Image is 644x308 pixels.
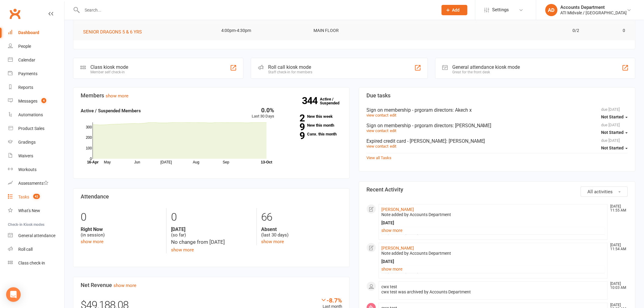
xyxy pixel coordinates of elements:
[390,128,396,133] a: edit
[18,140,36,145] div: Gradings
[284,122,305,131] strong: 9
[453,107,472,113] span: : Akech x
[18,153,33,158] div: Waivers
[284,131,305,140] strong: 9
[366,113,388,117] a: view contact
[452,8,460,12] span: Add
[585,23,631,38] td: 0
[601,145,624,150] span: Not Started
[284,123,342,127] a: 9New this month
[81,239,103,244] a: show more
[90,70,128,74] div: Member self check-in
[81,226,162,238] div: (in session)
[81,208,162,226] div: 0
[607,205,628,212] time: [DATE] 11:55 AM
[381,207,414,212] a: [PERSON_NAME]
[33,194,40,199] span: 42
[561,5,627,10] div: Accounts Department
[8,135,64,149] a: Gradings
[8,229,64,243] a: General attendance kiosk mode
[81,194,342,200] h3: Attendance
[18,194,29,199] div: Tasks
[171,208,252,226] div: 0
[8,108,64,122] a: Automations
[366,156,391,160] a: View all Tasks
[381,265,605,273] a: show more
[18,99,37,103] div: Messages
[601,130,624,135] span: Not Started
[18,71,37,76] div: Payments
[18,261,45,265] div: Class check-in
[8,163,64,177] a: Workouts
[320,297,342,303] div: -8.7%
[607,243,628,251] time: [DATE] 11:54 AM
[601,143,628,154] button: Not Started
[7,6,23,21] a: Clubworx
[366,144,388,149] a: view contact
[366,138,628,144] div: Expired credit card - [PERSON_NAME]
[81,108,141,114] strong: Active / Suspended Members
[381,289,605,295] div: cwx test was archived by Accounts Department
[18,233,55,238] div: General attendance
[381,220,605,226] div: [DATE]
[320,93,347,110] a: 344Active / Suspended
[8,94,64,108] a: Messages 4
[302,96,320,105] strong: 344
[581,187,628,197] button: All activities
[8,53,64,67] a: Calendar
[308,23,400,38] td: MAIN FLOOR
[261,239,284,244] a: show more
[588,189,613,194] span: All activities
[366,107,628,113] div: Sign on membership - prgoram directors
[390,144,396,149] a: edit
[545,4,558,16] div: AD
[18,30,39,35] div: Dashboard
[8,26,64,40] a: Dashboard
[284,114,305,123] strong: 2
[381,212,605,217] div: Note added by Accounts Department
[492,23,585,38] td: 0/2
[90,64,128,70] div: Class kiosk mode
[261,226,342,238] div: (last 30 days)
[8,149,64,163] a: Waivers
[18,44,31,49] div: People
[381,284,397,289] span: cwx test
[268,64,312,70] div: Roll call kiosk mode
[366,93,628,99] h3: Due tasks
[601,112,628,123] button: Not Started
[81,282,342,288] h3: Net Revenue
[261,226,342,232] strong: Absent
[8,256,64,270] a: Class kiosk mode
[18,181,48,186] div: Assessments
[284,114,342,118] a: 2New this week
[8,81,64,94] a: Reports
[83,28,146,36] button: SENIOR DRAGONS 5 & 6 YRS
[453,64,520,70] div: General attendance kiosk mode
[18,112,43,117] div: Automations
[601,127,628,138] button: Not Started
[18,85,33,90] div: Reports
[171,226,252,232] strong: [DATE]
[607,282,628,290] time: [DATE] 10:03 AM
[8,243,64,256] a: Roll call
[6,287,21,302] div: Open Intercom Messenger
[252,107,275,113] div: 0.0%
[381,246,414,250] a: [PERSON_NAME]
[601,114,624,119] span: Not Started
[81,93,342,99] h3: Members
[18,208,40,213] div: What's New
[453,70,520,74] div: Great for the front desk
[442,5,467,15] button: Add
[561,10,627,16] div: ATI Midvale / [GEOGRAPHIC_DATA]
[114,283,136,288] a: show more
[8,122,64,135] a: Product Sales
[171,247,194,253] a: show more
[8,67,64,81] a: Payments
[446,138,485,144] span: : [PERSON_NAME]
[381,226,605,235] a: show more
[366,128,388,133] a: view contact
[252,107,275,120] div: Last 30 Days
[381,251,605,256] div: Note added by Accounts Department
[41,98,46,103] span: 4
[216,23,308,38] td: 4:00pm-4:30pm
